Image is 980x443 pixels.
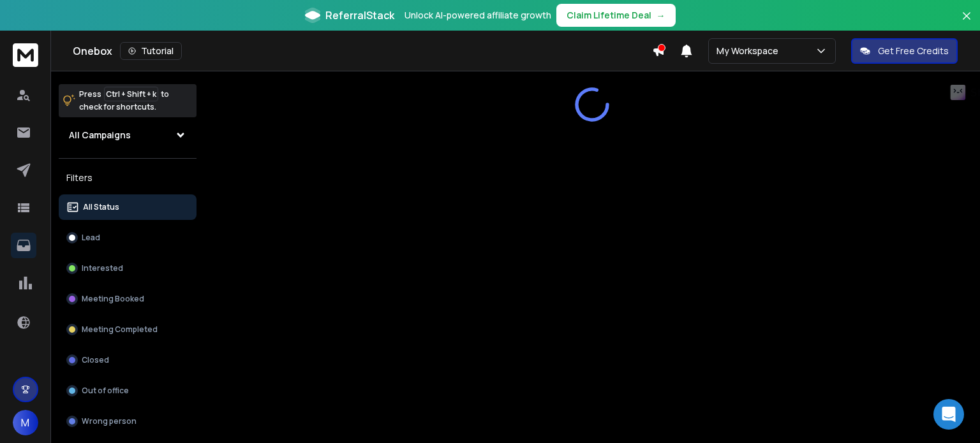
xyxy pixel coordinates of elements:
p: Wrong person [82,416,137,426]
button: Interested [59,256,197,281]
button: Closed [59,347,197,373]
p: Interested [82,263,123,273]
p: Out of office [82,386,129,396]
button: Claim Lifetime Deal→ [556,4,676,27]
span: ReferralStack [325,8,394,23]
p: Get Free Credits [878,45,949,57]
span: → [657,9,665,22]
p: Meeting Completed [82,324,158,335]
button: Out of office [59,378,197,403]
button: Lead [59,225,197,251]
h3: Filters [59,169,197,187]
button: M [13,410,38,435]
button: Meeting Booked [59,286,197,312]
p: Lead [82,233,100,243]
button: Meeting Completed [59,317,197,342]
div: Open Intercom Messenger [933,399,964,430]
button: Tutorial [120,42,182,60]
button: Wrong person [59,409,197,434]
p: Unlock AI-powered affiliate growth [405,9,551,22]
button: All Status [59,194,197,220]
div: Onebox [73,42,652,60]
p: My Workspace [716,45,783,57]
p: Closed [82,355,109,365]
button: Get Free Credits [851,38,958,64]
button: Close banner [958,8,975,38]
button: All Campaigns [59,122,197,148]
h1: All Campaigns [69,129,131,142]
p: All Status [83,202,119,212]
p: Press to check for shortcuts. [79,88,169,113]
p: Meeting Booked [82,294,144,304]
span: Ctrl + Shift + k [104,87,158,101]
